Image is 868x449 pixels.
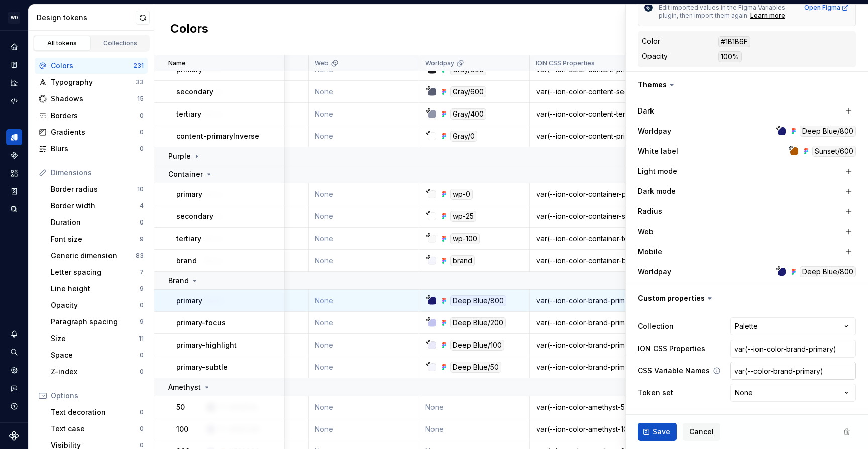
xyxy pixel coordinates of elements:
label: Light mode [638,166,677,176]
td: None [309,81,419,103]
p: primary-focus [176,318,226,328]
div: Line height [51,284,140,294]
p: primary-highlight [176,340,237,350]
div: Border width [51,201,140,211]
div: var(--ion-color-amethyst-50) [530,402,667,412]
div: Colors [51,61,133,71]
input: Empty [730,340,856,358]
a: Documentation [6,57,22,73]
div: Text case [51,424,140,434]
span: . [785,12,787,19]
p: 100 [176,424,188,434]
td: None [309,418,419,440]
div: Typography [51,77,136,87]
span: Cancel [689,427,714,437]
label: Collection [638,321,674,331]
div: 0 [140,408,144,416]
div: Opacity [51,300,140,310]
a: Paragraph spacing9 [47,314,148,330]
div: Code automation [6,93,22,109]
a: Letter spacing7 [47,264,148,280]
td: None [309,250,419,272]
label: White label [638,146,678,156]
div: 9 [140,318,144,326]
div: Learn more [750,12,785,20]
p: 50 [176,402,185,412]
div: 7 [140,268,144,276]
div: var(--ion-color-brand-primary-focus) [530,318,667,328]
div: Deep Blue/800 [800,266,856,277]
p: Purple [168,151,191,161]
a: Size11 [47,330,148,347]
div: Border radius [51,184,137,194]
div: Shadows [51,94,137,104]
label: Dark [638,106,654,116]
p: Name [168,59,186,67]
a: Border width4 [47,198,148,214]
button: Cancel [683,423,720,441]
p: tertiary [176,109,201,119]
a: Duration0 [47,214,148,231]
td: None [419,418,530,440]
div: Generic dimension [51,251,136,261]
div: 0 [140,368,144,376]
a: Storybook stories [6,183,22,199]
td: None [309,228,419,250]
a: Data sources [6,201,22,217]
div: Home [6,39,22,55]
div: var(--ion-color-content-tertiary) [530,109,667,119]
div: 0 [140,425,144,433]
div: All tokens [37,39,87,47]
div: Color [642,36,660,46]
p: Amethyst [168,382,201,392]
svg: Supernova Logo [9,431,19,441]
div: Duration [51,217,140,228]
div: Borders [51,110,140,121]
div: Notifications [6,326,22,342]
div: 4 [140,202,144,210]
label: Worldpay [638,126,671,136]
div: wp-0 [450,189,473,200]
div: Text decoration [51,407,140,417]
td: None [309,396,419,418]
div: Letter spacing [51,267,140,277]
a: Open Figma [804,4,849,12]
a: Components [6,147,22,163]
button: Save [638,423,677,441]
div: 0 [140,301,144,309]
td: None [419,396,530,418]
a: Assets [6,165,22,181]
div: var(--ion-color-container-secondary) [530,211,667,221]
div: 15 [137,95,144,103]
p: Web [315,59,329,67]
button: Contact support [6,380,22,396]
a: Text decoration0 [47,404,148,420]
div: Deep Blue/800 [450,295,506,306]
a: Borders0 [35,107,148,124]
label: Dark mode [638,186,676,196]
a: Opacity0 [47,297,148,313]
a: Analytics [6,75,22,91]
div: #1B1B6F [718,36,750,47]
p: Container [168,169,203,179]
div: 33 [136,78,144,86]
td: None [309,290,419,312]
label: ION CSS Properties [638,344,705,354]
div: Opacity [642,51,668,61]
div: Size [51,333,139,344]
td: None [309,183,419,205]
div: wp-100 [450,233,480,244]
a: Z-index0 [47,364,148,380]
div: 9 [140,285,144,293]
div: Dimensions [51,168,144,178]
a: Font size9 [47,231,148,247]
div: Space [51,350,140,360]
td: None [309,103,419,125]
label: Mobile [638,247,662,257]
td: None [309,125,419,147]
div: var(--ion-color-amethyst-100) [530,424,667,434]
